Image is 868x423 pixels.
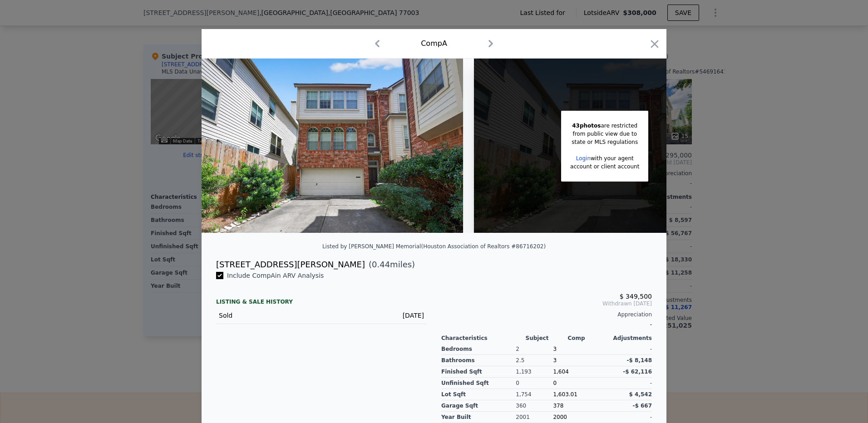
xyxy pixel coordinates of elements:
[216,298,427,307] div: LISTING & SALE HISTORY
[441,389,516,400] div: Lot Sqft
[516,344,553,355] div: 2
[526,334,568,342] div: Subject
[441,400,516,412] div: Garage Sqft
[441,311,652,318] div: Appreciation
[441,366,516,378] div: Finished Sqft
[421,38,447,49] div: Comp A
[441,344,516,355] div: Bedrooms
[553,391,577,398] span: 1,603.01
[441,412,516,423] div: Year Built
[516,355,553,366] div: 2.5
[615,344,652,355] div: -
[570,138,639,146] div: state or MLS regulations
[627,357,652,364] span: -$ 8,148
[219,311,314,320] div: Sold
[441,300,652,307] span: Withdrawn [DATE]
[223,272,327,279] span: Include Comp A in ARV Analysis
[570,162,639,171] div: account or client account
[516,412,553,423] div: 2001
[516,378,553,389] div: 0
[372,260,390,269] span: 0.44
[615,412,652,423] div: -
[516,366,553,378] div: 1,193
[591,155,634,162] span: with your agent
[632,403,652,409] span: -$ 667
[576,155,591,162] a: Login
[570,122,639,130] div: are restricted
[615,378,652,389] div: -
[620,293,652,300] span: $ 349,500
[441,318,652,331] div: -
[610,334,652,342] div: Adjustments
[441,355,516,366] div: Bathrooms
[553,403,563,409] span: 378
[553,412,614,423] div: 2000
[441,378,516,389] div: Unfinished Sqft
[623,369,652,375] span: -$ 62,116
[202,59,463,233] img: Property Img
[553,346,557,352] span: 3
[572,123,601,129] span: 43 photos
[441,334,526,342] div: Characteristics
[365,258,415,271] span: ( miles)
[553,369,568,375] span: 1,604
[553,355,614,366] div: 3
[376,311,424,320] div: [DATE]
[553,380,557,386] span: 0
[629,391,652,398] span: $ 4,542
[567,334,610,342] div: Comp
[516,400,553,412] div: 360
[516,389,553,400] div: 1,754
[216,258,365,271] div: [STREET_ADDRESS][PERSON_NAME]
[322,243,546,250] div: Listed by [PERSON_NAME] Memorial (Houston Association of Realtors #86716202)
[570,130,639,138] div: from public view due to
